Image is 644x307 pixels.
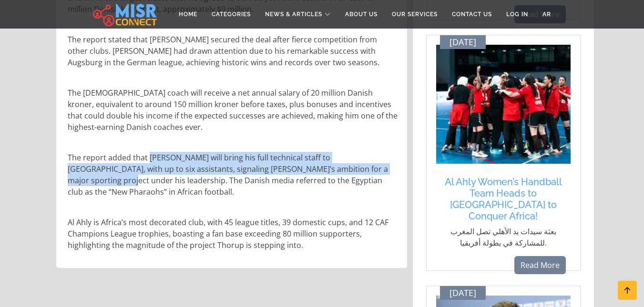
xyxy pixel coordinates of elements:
[338,5,385,23] a: About Us
[204,5,258,23] a: Categories
[265,10,322,19] span: News & Articles
[514,256,566,274] a: Read More
[68,217,398,251] p: Al Ahly is Africa’s most decorated club, with 45 league titles, 39 domestic cups, and 12 CAF Cham...
[499,5,535,23] a: Log in
[385,5,445,23] a: Our Services
[68,34,398,68] p: The report stated that [PERSON_NAME] secured the deal after fierce competition from other clubs. ...
[450,288,476,298] span: [DATE]
[172,5,204,23] a: Home
[445,5,499,23] a: Contact Us
[258,5,338,23] a: News & Articles
[68,87,398,133] p: The [DEMOGRAPHIC_DATA] coach will receive a net annual salary of 20 million Danish kroner, equiva...
[436,45,571,164] img: فريق سيدات يد الأهلي أثناء تدريباتهم قبل البطولة الأفريقية.
[68,152,398,198] p: The report added that [PERSON_NAME] will bring his full technical staff to [GEOGRAPHIC_DATA], wit...
[441,176,566,222] a: Al Ahly Women’s Handball Team Heads to [GEOGRAPHIC_DATA] to Conquer Africa!
[450,37,476,48] span: [DATE]
[93,2,157,26] img: main.misr_connect
[441,226,566,248] p: بعثة سيدات يد الأهلي تصل المغرب للمشاركة في بطولة أفريقيا.
[535,5,558,23] a: AR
